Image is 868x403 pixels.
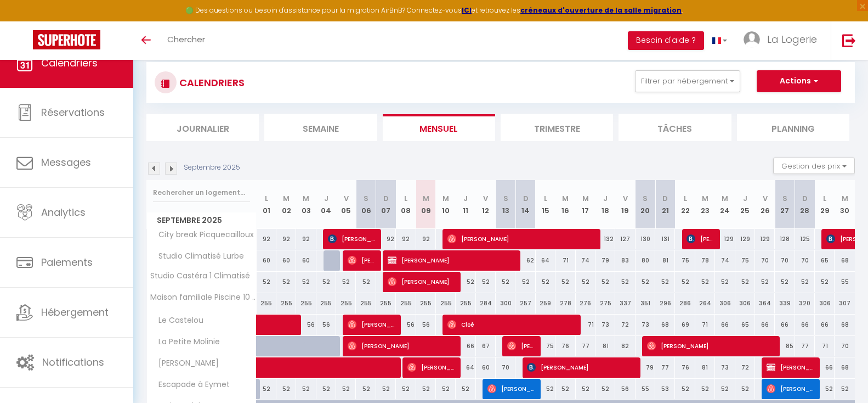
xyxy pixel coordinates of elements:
div: 68 [835,315,855,335]
div: 52 [595,272,615,292]
div: 52 [476,272,496,292]
div: 276 [576,293,595,314]
div: 66 [715,315,735,335]
div: 80 [636,250,655,271]
li: Tâches [619,114,731,141]
div: 52 [456,379,475,399]
strong: ICI [462,5,472,15]
span: [PERSON_NAME] [527,357,635,378]
div: 129 [755,229,775,249]
div: 306 [735,293,755,314]
th: 29 [815,180,835,229]
div: 65 [735,315,755,335]
span: La Petite Molinie [149,336,223,348]
span: Maison familiale Piscine 10 adultes -10mn [GEOGRAPHIC_DATA] [149,293,258,301]
a: ... La Logerie [735,21,831,60]
abbr: S [503,193,508,204]
div: 52 [795,272,815,292]
div: 92 [296,229,316,249]
div: 125 [795,229,815,249]
a: créneaux d'ouverture de la salle migration [520,5,682,15]
div: 66 [775,315,795,335]
div: 81 [695,357,715,378]
div: 255 [296,293,316,314]
div: 52 [257,272,276,292]
div: 66 [815,315,835,335]
th: 03 [296,180,316,229]
button: Filtrer par hébergement [635,70,740,92]
div: 56 [416,315,436,335]
div: 56 [615,379,635,399]
abbr: S [643,193,648,204]
button: Actions [757,70,841,92]
div: 81 [655,250,675,271]
div: 75 [536,336,555,356]
div: 70 [795,250,815,271]
div: 70 [496,357,515,378]
th: 13 [496,180,515,229]
div: 69 [675,315,695,335]
th: 10 [436,180,456,229]
div: 74 [576,250,595,271]
div: 52 [396,379,416,399]
div: 306 [715,293,735,314]
li: Trimestre [501,114,613,141]
div: 82 [615,336,635,356]
div: 79 [636,357,655,378]
div: 52 [316,272,336,292]
th: 09 [416,180,436,229]
button: Gestion des prix [773,158,855,174]
th: 24 [715,180,735,229]
abbr: L [544,193,547,204]
div: 72 [735,357,755,378]
div: 339 [775,293,795,314]
div: 92 [376,229,396,249]
div: 255 [276,293,296,314]
abbr: D [383,193,389,204]
div: 52 [555,379,575,399]
abbr: M [722,193,728,204]
li: Mensuel [383,114,495,141]
th: 17 [576,180,595,229]
input: Rechercher un logement... [153,183,250,203]
div: 255 [456,293,475,314]
span: Escapade à Eymet [149,379,232,391]
div: 52 [336,379,356,399]
abbr: M [283,193,290,204]
div: 52 [496,272,515,292]
div: 92 [396,229,416,249]
div: 76 [555,336,575,356]
div: 71 [576,315,595,335]
div: 92 [416,229,436,249]
span: [PERSON_NAME] [328,228,375,249]
div: 83 [615,250,635,271]
abbr: V [344,193,349,204]
div: 73 [636,315,655,335]
li: Semaine [264,114,377,141]
span: Studio Climatisé Lurbe [149,250,247,262]
div: 52 [735,379,755,399]
abbr: D [523,193,529,204]
abbr: S [782,193,787,204]
span: [PERSON_NAME] [348,250,375,271]
div: 56 [316,315,336,335]
abbr: M [303,193,309,204]
div: 52 [316,379,336,399]
abbr: J [324,193,328,204]
div: 52 [675,272,695,292]
th: 26 [755,180,775,229]
th: 16 [555,180,575,229]
div: 52 [695,379,715,399]
div: 53 [655,379,675,399]
th: 27 [775,180,795,229]
div: 74 [715,250,735,271]
span: [PERSON_NAME] LE VERN [767,357,814,378]
div: 129 [715,229,735,249]
div: 52 [515,272,535,292]
div: 75 [675,250,695,271]
li: Planning [737,114,849,141]
th: 28 [795,180,815,229]
abbr: L [823,193,826,204]
div: 52 [595,379,615,399]
span: [PERSON_NAME] [348,335,456,356]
